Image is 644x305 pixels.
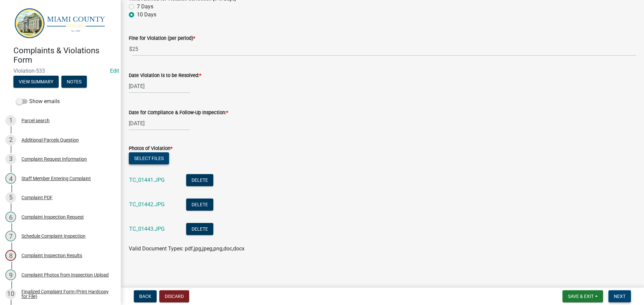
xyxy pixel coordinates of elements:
wm-modal-confirm: Notes [61,79,87,85]
label: Fine for Violation (per period) [129,36,195,41]
label: 7 Days [137,3,153,11]
div: Complaint Request Information [21,157,87,161]
div: Staff Member Entering Complaint [21,176,91,181]
div: Complaint Photos from Inspection Upload [21,273,109,277]
a: TC_01442.JPG [129,201,165,208]
button: Discard [159,290,189,302]
div: 4 [5,173,16,184]
span: Save & Exit [568,294,594,299]
div: Complaint Inspection Request [21,215,84,219]
button: Delete [186,174,213,186]
input: mm/dd/yyyy [129,117,190,130]
button: Delete [186,223,213,235]
div: Parcel search [21,118,50,123]
span: Violation-533 [13,68,107,74]
button: Notes [61,76,87,88]
button: Back [134,290,157,302]
div: Schedule Complaint Inspection [21,234,86,238]
a: TC_01441.JPG [129,177,165,183]
div: Complaint Inspection Results [21,253,82,258]
a: Edit [110,68,119,74]
div: Complaint PDF [21,195,53,200]
button: Save & Exit [562,290,603,302]
div: 8 [5,250,16,261]
div: 10 [5,289,16,299]
div: 5 [5,192,16,203]
a: TC_01443.JPG [129,226,165,232]
div: Additional Parcels Question [21,138,79,142]
wm-modal-confirm: Summary [13,79,59,85]
wm-modal-confirm: Delete Document [186,177,213,184]
div: 2 [5,135,16,145]
div: 7 [5,231,16,241]
label: Date for Compliance & Follow-Up Inspection: [129,110,228,115]
div: 6 [5,212,16,222]
h4: Complaints & Violations Form [13,46,115,65]
div: 1 [5,115,16,126]
label: Show emails [16,97,60,105]
label: Date Violation is to be Resolved: [129,73,201,78]
label: Photos of Violation [129,146,172,151]
span: Next [614,294,626,299]
div: 3 [5,154,16,164]
wm-modal-confirm: Edit Application Number [110,68,119,74]
button: Next [608,290,631,302]
wm-modal-confirm: Delete Document [186,226,213,233]
button: Delete [186,199,213,211]
img: Miami County, Indiana [13,7,110,39]
label: 10 Days [137,11,156,19]
span: Valid Document Types: pdf,jpg,jpeg,png,doc,docx [129,245,245,252]
span: Back [139,294,151,299]
button: Select files [129,152,169,164]
input: mm/dd/yyyy [129,79,190,93]
span: $ [129,42,132,56]
button: View Summary [13,76,59,88]
wm-modal-confirm: Delete Document [186,202,213,208]
div: 9 [5,270,16,280]
div: Finalized Complaint Form (Print Hardcopy for File) [21,289,110,299]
